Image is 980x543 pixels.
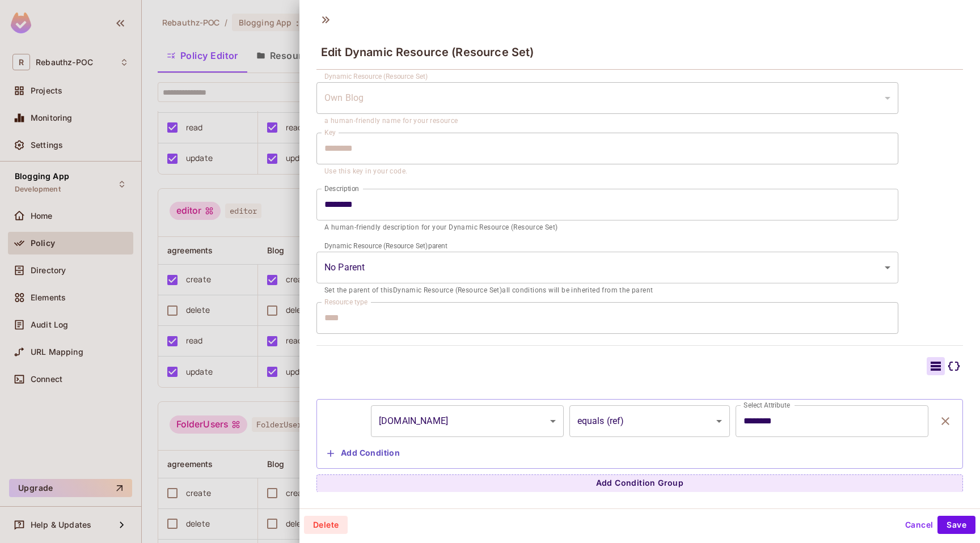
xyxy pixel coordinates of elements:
[744,400,790,410] label: Select Attribute
[371,405,564,437] div: [DOMAIN_NAME]
[324,222,890,234] p: A human-friendly description for your Dynamic Resource (Resource Set)
[324,241,447,251] label: Dynamic Resource (Resource Set) parent
[316,252,898,283] div: Without label
[323,444,404,463] button: Add Condition
[304,516,348,534] button: Delete
[324,116,890,127] p: a human-friendly name for your resource
[937,516,975,534] button: Save
[324,71,428,81] label: Dynamic Resource (Resource Set)
[324,297,367,307] label: Resource type
[316,82,898,114] div: Without label
[324,166,890,177] p: Use this key in your code.
[324,285,890,296] p: Set the parent of this Dynamic Resource (Resource Set) all conditions will be inherited from the ...
[901,516,937,534] button: Cancel
[324,184,359,193] label: Description
[321,45,534,59] span: Edit Dynamic Resource (Resource Set)
[569,405,730,437] div: equals (ref)
[324,128,336,137] label: Key
[316,474,963,493] button: Add Condition Group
